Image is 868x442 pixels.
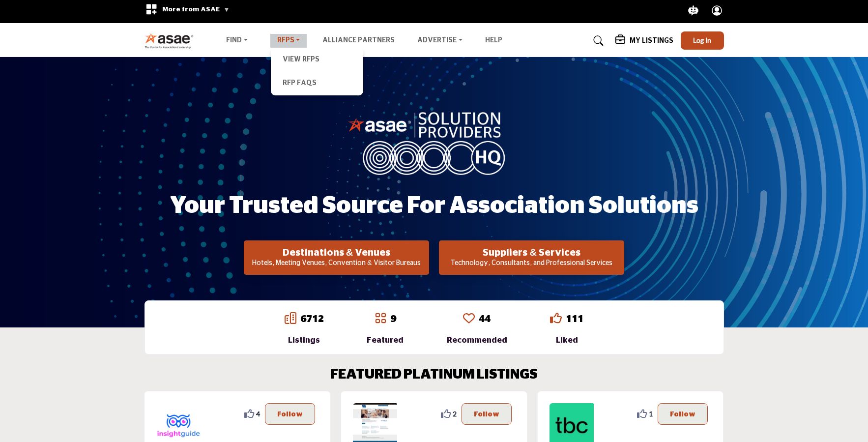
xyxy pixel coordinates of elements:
[330,367,538,383] h2: FEATURED PLATINUM LISTINGS
[410,34,469,48] a: Advertise
[170,191,698,221] h1: Your Trusted Source for Association Solutions
[285,334,324,346] div: Listings
[550,334,583,346] div: Liked
[658,403,708,425] button: Follow
[649,409,653,419] span: 1
[375,312,386,326] a: Go to Featured
[584,33,610,49] a: Search
[300,314,324,324] a: 6712
[322,37,395,44] a: Alliance Partners
[390,314,396,324] a: 9
[276,53,358,67] a: View RFPs
[447,334,507,346] div: Recommended
[145,32,199,49] img: Site Logo
[630,36,673,45] h5: My Listings
[265,403,315,425] button: Follow
[247,247,426,259] h2: Destinations & Venues
[693,36,711,44] span: Log In
[348,110,520,175] img: image
[681,31,724,50] button: Log In
[479,314,491,324] a: 44
[256,409,260,419] span: 4
[442,247,621,259] h2: Suppliers & Services
[270,34,307,48] a: RFPs
[550,312,562,324] i: Go to Liked
[439,240,624,275] button: Suppliers & Services Technology, Consultants, and Professional Services
[367,334,404,346] div: Featured
[162,6,230,13] span: More from ASAE
[485,37,502,44] a: Help
[474,409,499,419] p: Follow
[453,409,457,419] span: 2
[244,240,429,275] button: Destinations & Venues Hotels, Meeting Venues, Convention & Visitor Bureaus
[462,403,512,425] button: Follow
[247,259,426,268] p: Hotels, Meeting Venues, Convention & Visitor Bureaus
[277,409,303,419] p: Follow
[276,77,358,90] a: RFP FAQs
[219,34,255,48] a: Find
[463,312,475,326] a: Go to Recommended
[566,314,583,324] a: 111
[615,35,673,47] div: My Listings
[670,409,695,419] p: Follow
[442,259,621,268] p: Technology, Consultants, and Professional Services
